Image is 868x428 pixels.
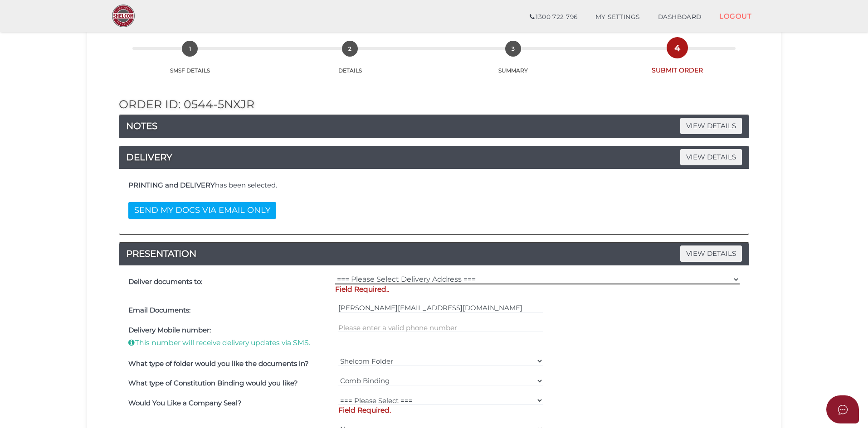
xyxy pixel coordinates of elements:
h4: DELIVERY [119,150,749,164]
a: DASHBOARD [649,8,711,26]
input: Please enter a valid 10-digit phone number [338,322,544,332]
h4: NOTES [119,119,749,133]
h2: Order ID: 0544-5NXJR [119,98,749,111]
span: 2 [342,41,358,57]
b: What type of Constitution Binding would you like? [128,379,298,387]
b: Deliver documents to: [128,277,202,286]
b: Delivery Mobile number: [128,326,211,334]
span: VIEW DETAILS [680,118,742,134]
a: 3SUMMARY [430,51,596,74]
b: Email Documents: [128,306,190,314]
span: VIEW DETAILS [680,149,742,165]
p: This number will receive delivery updates via SMS. [128,338,334,348]
span: 3 [505,41,521,57]
b: Would You Like a Company Seal? [128,399,242,407]
a: DELIVERYVIEW DETAILS [119,150,749,164]
button: Open asap [826,395,859,423]
span: VIEW DETAILS [680,245,742,261]
b: PRINTING and DELIVERY [128,181,215,189]
a: 2DETAILS [270,51,430,74]
a: PRESENTATIONVIEW DETAILS [119,246,749,261]
b: What type of folder would you like the documents in? [128,359,309,368]
a: LOGOUT [710,7,761,25]
a: 1SMSF DETAILS [110,51,270,74]
a: 4SUBMIT ORDER [596,50,758,75]
h4: has been selected. [128,182,740,189]
a: 1300 722 796 [521,8,586,26]
span: 1 [182,41,198,57]
p: Field Required. [338,405,544,415]
h4: PRESENTATION [119,246,749,261]
a: MY SETTINGS [586,8,649,26]
span: 4 [669,40,685,56]
button: SEND MY DOCS VIA EMAIL ONLY [128,202,276,219]
a: NOTESVIEW DETAILS [119,119,749,133]
p: Field Required.. [335,284,740,294]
